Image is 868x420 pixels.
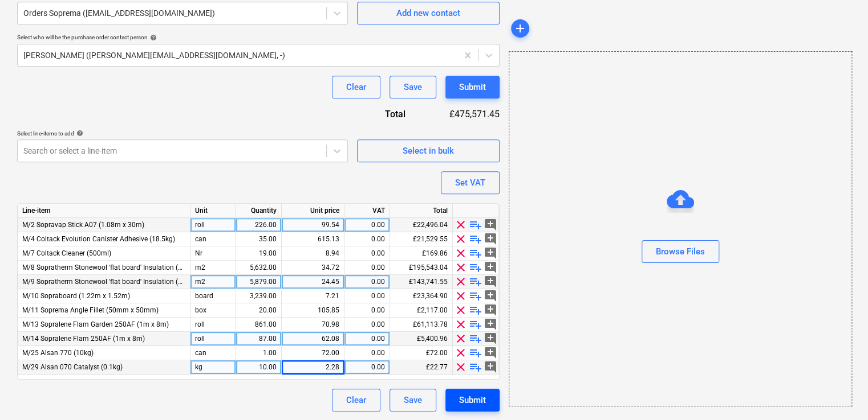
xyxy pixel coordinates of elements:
div: 99.54 [286,218,339,232]
div: roll [190,318,236,332]
button: Browse Files [642,240,719,263]
div: 5,632.00 [241,261,277,275]
div: Line-item [18,204,190,218]
div: Submit [459,393,486,407]
div: £23,364.90 [390,289,453,303]
span: help [148,34,157,41]
span: M/8 Sopratherm Stonewool 'flat board' Insulation (145mm) [22,263,205,271]
div: Add new contact [396,6,460,20]
div: 34.72 [286,261,339,275]
span: clear [454,289,468,303]
button: Add new contact [357,2,500,24]
div: 24.45 [286,275,339,289]
span: M/25 Alsan 770 (10kg) [22,349,94,357]
span: clear [454,275,468,289]
div: kg [190,360,236,374]
span: M/13 Sopralene Flam Garden 250AF (1m x 8m) [22,320,169,328]
div: £143,741.55 [390,275,453,289]
span: clear [454,332,468,345]
span: playlist_add [469,289,482,303]
span: M/11 Soprema Angle Fillet (50mm x 50mm) [22,306,159,314]
span: playlist_add [469,261,482,274]
div: Select in bulk [403,143,454,158]
div: 2.28 [286,360,339,374]
button: Clear [332,76,380,98]
div: £475,571.45 [424,108,500,121]
span: playlist_add [469,318,482,331]
span: add_comment [484,346,497,360]
div: 0.00 [349,232,385,246]
span: M/29 Alsan 070 Catalyst (0.1kg) [22,363,123,371]
span: add_comment [484,360,497,374]
div: 62.08 [286,332,339,346]
span: add_comment [484,303,497,317]
span: add_comment [484,261,497,274]
div: 72.00 [286,346,339,360]
div: Save [404,80,422,94]
div: Submit [459,80,486,94]
span: add_comment [484,318,497,331]
div: £22.77 [390,360,453,374]
span: playlist_add [469,332,482,345]
button: Save [390,389,436,411]
span: add_comment [484,218,497,232]
div: m2 [190,275,236,289]
div: 5,879.00 [241,275,277,289]
div: Set VAT [455,175,485,190]
div: box [190,303,236,318]
div: Nr [190,246,236,261]
div: 3,239.00 [241,289,277,303]
div: Unit price [282,204,344,218]
div: 861.00 [241,318,277,332]
div: 10.00 [241,360,277,374]
div: 19.00 [241,246,277,261]
div: 20.00 [241,303,277,318]
div: Browse Files [509,51,852,406]
span: clear [454,232,468,246]
div: Save [404,393,422,407]
span: M/9 Sopratherm Stonewool 'flat board' Insulation (105mm) [22,278,205,286]
div: 1.00 [241,346,277,360]
div: £195,543.04 [390,261,453,275]
span: clear [454,246,468,260]
div: 0.00 [349,218,385,232]
div: 615.13 [286,232,339,246]
iframe: Chat Widget [811,365,868,420]
span: add_comment [484,289,497,303]
span: M/7 Coltack Cleaner (500ml) [22,249,111,257]
span: playlist_add [469,346,482,360]
div: 0.00 [349,332,385,346]
div: 0.00 [349,261,385,275]
div: Clear [346,393,366,407]
span: clear [454,218,468,232]
span: playlist_add [469,232,482,246]
div: 8.94 [286,246,339,261]
div: roll [190,332,236,346]
div: £5,400.96 [390,332,453,346]
div: 105.85 [286,303,339,318]
span: clear [454,303,468,317]
button: Save [390,76,436,98]
span: add_comment [484,246,497,260]
span: clear [454,360,468,374]
span: clear [454,318,468,331]
button: Submit [445,76,500,98]
div: £61,113.78 [390,318,453,332]
span: playlist_add [469,218,482,232]
div: 7.21 [286,289,339,303]
span: add_comment [484,275,497,289]
div: 0.00 [349,318,385,332]
div: Total [351,108,424,121]
button: Clear [332,389,380,411]
div: Select who will be the purchase order contact person [17,34,500,41]
div: roll [190,218,236,232]
span: clear [454,346,468,360]
span: playlist_add [469,303,482,317]
span: playlist_add [469,360,482,374]
span: M/2 Sopravap Stick A07 (1.08m x 30m) [22,221,144,229]
div: 226.00 [241,218,277,232]
div: 0.00 [349,289,385,303]
div: can [190,232,236,246]
span: M/4 Coltack Evolution Canister Adhesive (18.5kg) [22,235,175,243]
